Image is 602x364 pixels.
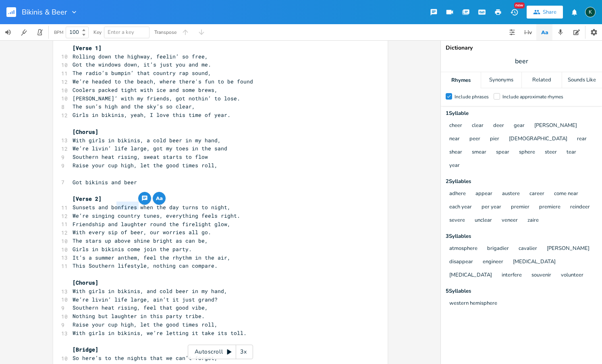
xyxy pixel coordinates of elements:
div: Key [93,30,102,35]
span: Girls in bikinis, yeah, I love this time of year. [73,111,230,119]
button: unclear [475,217,492,224]
button: year [449,162,460,169]
button: cheer [449,123,462,129]
div: Related [522,72,562,88]
button: New [506,5,522,19]
div: Autoscroll [188,345,253,359]
button: [DEMOGRAPHIC_DATA] [509,136,567,143]
div: Include phrases [455,94,489,99]
div: 3x [236,345,251,359]
span: The radio’s bumpin’ that country rap sound, [73,69,211,77]
span: Enter a key [108,29,134,36]
button: [PERSON_NAME] [534,123,577,129]
button: career [529,191,544,198]
span: [Verse 2] [73,195,102,202]
span: [Chorus] [73,128,98,135]
span: Girls in bikinis come join the party. [73,245,192,253]
button: adhere [449,191,466,198]
button: clear [472,123,484,129]
div: New [514,2,525,8]
span: Friendship and laughter round the firelight glow, [73,220,230,228]
div: Koval [585,7,596,17]
span: Bikinis & Beer [22,8,67,16]
button: [PERSON_NAME] [547,245,590,252]
button: volunteer [561,272,583,279]
button: Share [527,6,563,19]
span: We’re headed to the beach, where there's fun to be found [73,78,253,85]
div: Rhymes [441,72,481,88]
div: BPM [54,30,63,35]
button: souvenir [531,272,551,279]
div: Dictionary [446,45,597,51]
span: Southern heat rising, feel that good vibe, [73,304,208,311]
div: Transpose [154,30,176,35]
span: With girls in bikinis, a cold beer in my hand, [73,137,221,144]
button: each year [449,204,472,211]
span: [Verse 1] [73,44,102,52]
span: [Chorus] [73,279,98,286]
span: The sun’s high and the sky’s so clear, [73,103,195,110]
div: 1 Syllable [446,111,597,116]
span: With girls in bikinis, we’re letting it take its toll. [73,329,247,337]
button: steer [545,149,557,156]
span: Southern heat rising, sweat starts to flow [73,153,208,160]
span: Got bikinis and beer [73,179,137,186]
button: reindeer [570,204,590,211]
div: 3 Syllable s [446,234,597,239]
div: Sounds Like [562,72,602,88]
span: Rolling down the highway, feelin’ so free, [73,53,208,60]
button: severe [449,217,465,224]
button: premier [511,204,529,211]
span: [Bridge] [73,346,98,353]
button: smear [472,149,486,156]
span: We’re livin’ life large, got my toes in the sand [73,145,227,152]
div: Synonyms [481,72,521,88]
button: come near [554,191,578,198]
button: per year [482,204,501,211]
button: [MEDICAL_DATA] [449,272,492,279]
span: With girls in bikinis, and cold beer in my hand, [73,287,227,295]
div: 5 Syllable s [446,289,597,294]
div: Include approximate rhymes [502,94,563,99]
button: pier [490,136,499,143]
button: cavalier [519,245,537,252]
div: 2 Syllable s [446,179,597,184]
span: Got the windows down, it’s just you and me. [73,61,211,68]
span: So here’s to the nights that we can’t forget, [73,354,218,362]
button: western hemisphere [449,300,497,307]
button: disappear [449,259,473,266]
button: zaire [527,217,539,224]
span: We’re singing country tunes, everything feels right. [73,212,240,219]
span: It’s a summer anthem, feel the rhythm in the air, [73,254,230,261]
button: engineer [483,259,503,266]
button: tear [567,149,576,156]
button: appear [475,191,492,198]
button: veneer [502,217,518,224]
span: We’re livin’ life large, ain’t it just grand? [73,296,218,303]
button: near [449,136,460,143]
button: interfere [502,272,522,279]
button: brigadier [487,245,509,252]
button: deer [493,123,504,129]
span: With every sip of beer, our worries all go. [73,229,211,236]
span: Coolers packed tight with ice and some brews, [73,86,218,94]
button: atmosphere [449,245,477,252]
span: Nothing but laughter in this party tribe. [73,312,205,320]
button: gear [514,123,525,129]
span: Raise your cup high, let the good times roll, [73,162,218,169]
span: beer [515,57,528,66]
button: austere [502,191,520,198]
button: rear [577,136,587,143]
button: K [585,3,596,21]
span: This Southern lifestyle, nothing can compare. [73,262,218,269]
div: Share [543,8,556,16]
button: [MEDICAL_DATA] [513,259,556,266]
button: sphere [519,149,535,156]
span: The stars up above shine bright as can be, [73,237,208,244]
span: [PERSON_NAME]’ with my friends, got nothin’ to lose. [73,95,240,102]
button: peer [469,136,480,143]
button: shear [449,149,462,156]
span: Sunsets and bonfires when the day turns to night, [73,204,230,211]
button: spear [496,149,509,156]
span: Raise your cup high, let the good times roll, [73,321,218,328]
